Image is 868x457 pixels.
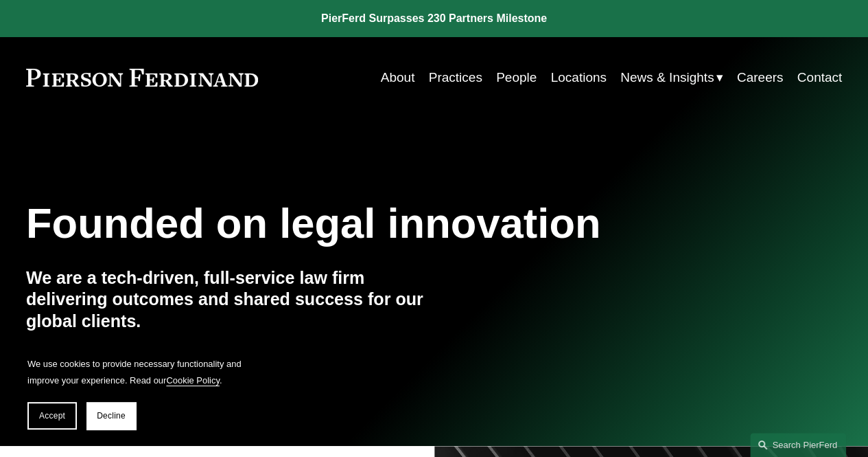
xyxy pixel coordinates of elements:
button: Decline [86,402,136,430]
a: Contact [797,65,843,91]
section: Cookie banner [14,342,261,443]
a: People [496,65,537,91]
span: Decline [97,411,126,421]
a: Careers [737,65,784,91]
h1: Founded on legal innovation [26,199,706,247]
a: Cookie Policy [166,375,220,386]
span: Accept [39,411,65,421]
span: News & Insights [620,66,714,89]
a: About [381,65,415,91]
a: Search this site [750,433,846,457]
a: Practices [429,65,482,91]
h4: We are a tech-driven, full-service law firm delivering outcomes and shared success for our global... [26,267,434,333]
button: Accept [27,402,77,430]
a: folder dropdown [620,65,723,91]
a: Locations [550,65,606,91]
p: We use cookies to provide necessary functionality and improve your experience. Read our . [27,356,247,388]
